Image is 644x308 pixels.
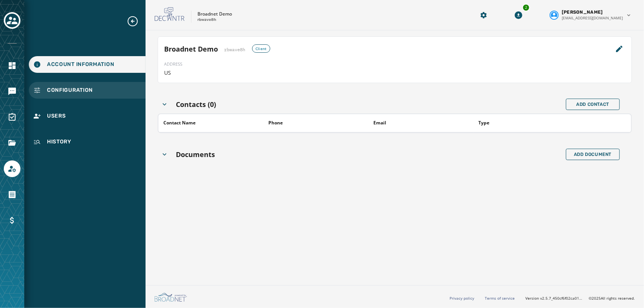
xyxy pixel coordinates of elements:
[525,295,583,301] span: Version
[485,295,515,301] a: Terms of service
[576,101,609,107] span: Add Contact
[613,43,625,55] button: Edit Partner Details
[265,117,286,129] button: Sort by [object Object]
[589,295,635,301] span: © 2025 All rights reserved.
[4,212,20,229] a: Navigate to Billing
[574,151,611,157] span: Add Document
[224,47,245,53] span: rbwave8h
[4,12,20,29] button: Toggle account select drawer
[562,9,603,15] span: [PERSON_NAME]
[566,99,620,110] button: Add Contact
[176,149,215,160] h4: Documents
[197,11,232,17] p: Broadnet Demo
[127,15,145,27] button: Expand sub nav menu
[4,135,20,151] a: Navigate to Files
[160,117,199,129] button: Sort by [object Object]
[566,149,620,160] button: Add Document
[29,134,146,150] a: Navigate to History
[29,82,146,99] a: Navigate to Configuration
[176,99,216,110] h4: Contacts (0)
[4,83,20,100] a: Navigate to Messaging
[29,56,146,73] a: Navigate to Account Information
[197,17,216,23] p: rbwave8h
[47,138,71,146] span: History
[47,112,66,120] span: Users
[370,117,389,129] button: Sort by [object Object]
[477,8,490,22] button: Manage global settings
[29,108,146,124] a: Navigate to Users
[164,69,171,77] span: US
[47,86,93,94] span: Configuration
[522,4,530,11] div: 2
[47,61,114,68] span: Account Information
[475,117,492,129] button: Sort by [object Object]
[4,109,20,126] a: Navigate to Surveys
[4,57,20,74] a: Navigate to Home
[164,61,182,68] span: ADDRESS
[252,44,270,53] div: Client
[4,160,20,177] a: Navigate to Account
[164,44,218,54] h4: Broadnet Demo
[4,186,20,203] a: Navigate to Orders
[512,8,525,22] button: Download Menu
[450,295,474,301] a: Privacy policy
[540,295,583,301] span: v2.5.7_450cf6f02ca01d91e0dd0016ee612a244a52abf3
[562,15,623,21] span: [EMAIL_ADDRESS][DOMAIN_NAME]
[547,6,635,24] button: User settings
